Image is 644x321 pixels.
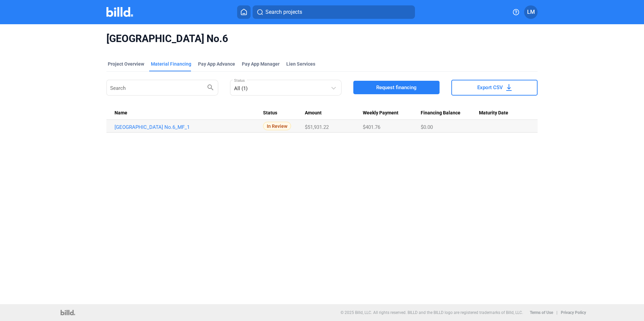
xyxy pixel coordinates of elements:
mat-icon: search [206,83,215,91]
div: Financing Balance [421,110,479,116]
button: Search projects [253,5,415,19]
span: Name [115,110,127,116]
span: [GEOGRAPHIC_DATA] No.6 [106,32,538,45]
span: Request financing [376,84,417,91]
span: $51,931.22 [305,124,329,130]
span: Search projects [265,8,302,16]
b: Terms of Use [530,310,553,315]
img: Billd Company Logo [106,7,133,17]
div: Name [115,110,263,116]
div: Maturity Date [479,110,529,116]
button: Request financing [353,81,440,94]
span: LM [527,8,535,16]
p: © 2025 Billd, LLC. All rights reserved. BILLD and the BILLD logo are registered trademarks of Bil... [341,310,523,315]
span: $401.76 [363,124,380,130]
mat-select-trigger: All (1) [234,85,248,92]
span: $0.00 [421,124,433,130]
span: Maturity Date [479,110,508,116]
span: Amount [305,110,322,116]
div: Project Overview [108,61,144,67]
span: Financing Balance [421,110,460,116]
img: logo [61,310,75,315]
p: | [556,310,557,315]
span: Weekly Payment [363,110,398,116]
button: Export CSV [451,80,538,96]
div: Pay App Advance [198,61,235,67]
button: LM [524,5,538,19]
span: In Review [263,122,291,130]
div: Amount [305,110,363,116]
div: Lien Services [286,61,315,67]
a: [GEOGRAPHIC_DATA] No.6_MF_1 [115,124,263,130]
div: Material Financing [151,61,191,67]
b: Privacy Policy [561,310,586,315]
span: Status [263,110,277,116]
div: Status [263,110,305,116]
div: Weekly Payment [363,110,421,116]
span: Export CSV [477,84,503,91]
span: Pay App Manager [242,61,280,67]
